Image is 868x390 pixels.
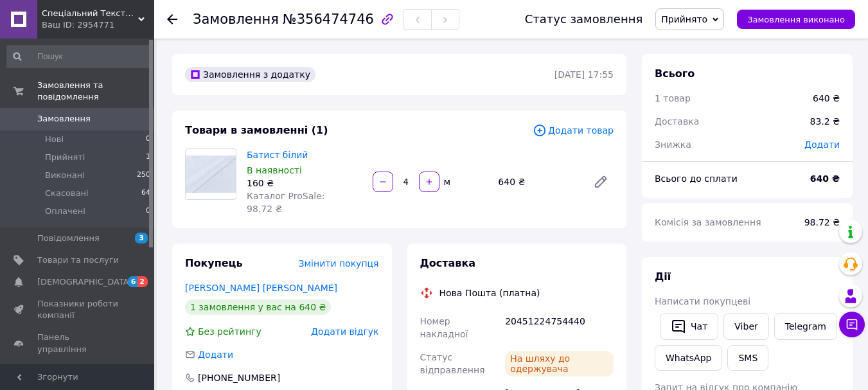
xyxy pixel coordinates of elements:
span: 0 [146,206,150,217]
a: Viber [723,313,768,340]
span: Знижка [655,139,691,150]
span: 64 [141,188,150,199]
span: Прийнято [661,14,707,24]
div: Нова Пошта (платна) [436,287,544,299]
input: Пошук [6,45,152,68]
span: Доставка [655,116,699,127]
span: Додати відгук [311,326,378,337]
span: Замовлення та повідомлення [37,80,154,103]
span: Всього до сплати [655,173,738,184]
span: №356474746 [283,12,374,27]
a: Батист білий [247,150,308,160]
span: 1 товар [655,93,691,103]
span: Товари в замовленні (1) [185,124,328,136]
span: Виконані [45,170,85,181]
div: 640 ₴ [493,173,583,191]
span: Комісія за замовлення [655,217,761,227]
div: На шляху до одержувача [505,351,614,377]
span: Панель управління [37,332,119,355]
button: Замовлення виконано [737,10,855,29]
span: Замовлення [193,12,279,27]
span: 2 [137,276,148,287]
span: Повідомлення [37,233,100,244]
span: Спеціальний Текстиль [42,8,138,19]
span: 98.72 ₴ [804,217,840,227]
div: м [441,175,452,188]
span: [DEMOGRAPHIC_DATA] [37,276,132,288]
span: Написати покупцеві [655,296,750,306]
span: 3 [135,233,148,244]
span: Замовлення виконано [747,15,845,24]
span: 250 [137,170,150,181]
span: Скасовані [45,188,89,199]
div: 1 замовлення у вас на 640 ₴ [185,299,331,315]
a: Редагувати [588,169,614,195]
div: [PHONE_NUMBER] [197,371,281,384]
span: Показники роботи компанії [37,298,119,321]
time: [DATE] 17:55 [554,69,614,80]
span: Статус відправлення [420,352,485,375]
span: Без рейтингу [198,326,261,337]
span: Доставка [420,257,476,269]
img: Батист білий [186,155,236,193]
button: SMS [727,345,768,371]
a: [PERSON_NAME] [PERSON_NAME] [185,283,337,293]
a: WhatsApp [655,345,722,371]
span: Нові [45,134,64,145]
span: Додати [804,139,840,150]
span: Оплачені [45,206,85,217]
div: 640 ₴ [813,92,840,105]
span: Номер накладної [420,316,468,339]
span: 0 [146,134,150,145]
div: 160 ₴ [247,177,362,190]
span: В наявності [247,165,302,175]
button: Чат з покупцем [839,312,865,337]
span: Замовлення [37,113,91,125]
span: 6 [128,276,138,287]
span: Товари та послуги [37,254,119,266]
div: Ваш ID: 2954771 [42,19,154,31]
button: Чат [660,313,718,340]
div: Повернутися назад [167,13,177,26]
span: Каталог ProSale: 98.72 ₴ [247,191,324,214]
div: Замовлення з додатку [185,67,315,82]
span: Прийняті [45,152,85,163]
span: Додати [198,350,233,360]
span: Змінити покупця [299,258,379,269]
span: Додати товар [533,123,614,137]
b: 640 ₴ [810,173,840,184]
div: Статус замовлення [525,13,643,26]
span: Всього [655,67,695,80]
span: 1 [146,152,150,163]
div: 83.2 ₴ [802,107,847,136]
div: 20451224754440 [502,310,616,346]
span: Дії [655,270,671,283]
span: Покупець [185,257,243,269]
a: Telegram [774,313,837,340]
